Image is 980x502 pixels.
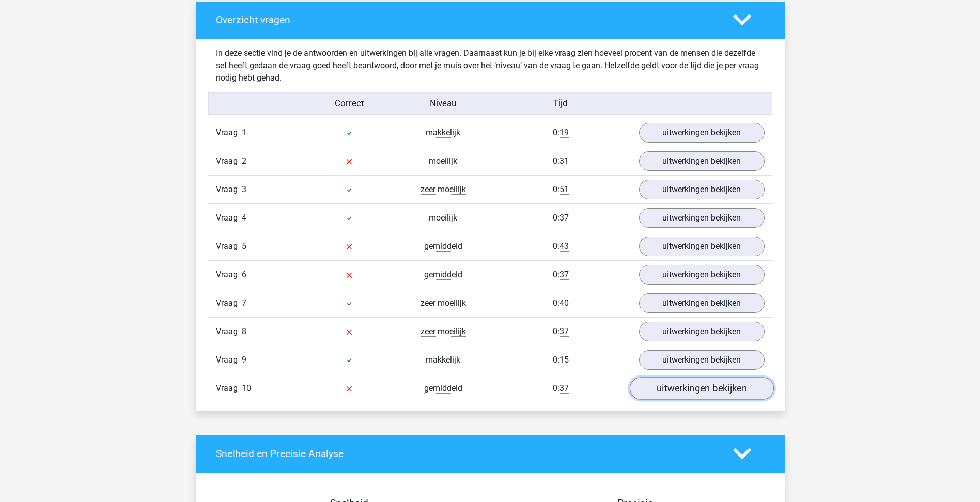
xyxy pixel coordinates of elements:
[242,383,251,393] span: 10
[553,156,569,166] span: 0:31
[421,298,466,308] span: zeer moeilijk
[242,156,246,166] span: 2
[629,377,773,400] a: uitwerkingen bekijken
[426,128,460,138] span: makkelijk
[216,127,242,139] span: Vraag
[396,97,490,110] div: Niveau
[421,184,466,195] span: zeer moeilijk
[242,213,246,223] span: 4
[216,240,242,253] span: Vraag
[553,184,569,195] span: 0:51
[553,241,569,252] span: 0:43
[553,383,569,394] span: 0:37
[242,326,246,336] span: 8
[216,269,242,281] span: Vraag
[208,47,772,84] div: In deze sectie vind je de antwoorden en uitwerkingen bij alle vragen. Daarnaast kun je bij elke v...
[421,326,466,337] span: zeer moeilijk
[553,213,569,223] span: 0:37
[639,237,765,256] a: uitwerkingen bekijken
[216,382,242,395] span: Vraag
[242,128,246,137] span: 1
[216,325,242,338] span: Vraag
[242,355,246,365] span: 9
[426,355,460,365] span: makkelijk
[553,298,569,308] span: 0:40
[639,322,765,341] a: uitwerkingen bekijken
[242,298,246,308] span: 7
[424,270,462,280] span: gemiddeld
[429,213,457,223] span: moeilijk
[242,241,246,251] span: 5
[553,128,569,138] span: 0:19
[639,265,765,285] a: uitwerkingen bekijken
[639,350,765,370] a: uitwerkingen bekijken
[216,212,242,224] span: Vraag
[639,123,765,143] a: uitwerkingen bekijken
[216,155,242,167] span: Vraag
[424,383,462,394] span: gemiddeld
[242,184,246,194] span: 3
[553,270,569,280] span: 0:37
[302,97,396,110] div: Correct
[216,14,718,26] h4: Overzicht vragen
[216,297,242,309] span: Vraag
[639,293,765,313] a: uitwerkingen bekijken
[639,208,765,228] a: uitwerkingen bekijken
[429,156,457,166] span: moeilijk
[216,183,242,196] span: Vraag
[216,448,718,460] h4: Snelheid en Precisie Analyse
[242,270,246,279] span: 6
[490,97,631,110] div: Tijd
[639,151,765,171] a: uitwerkingen bekijken
[424,241,462,252] span: gemiddeld
[553,326,569,337] span: 0:37
[553,355,569,365] span: 0:15
[216,354,242,366] span: Vraag
[639,180,765,199] a: uitwerkingen bekijken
